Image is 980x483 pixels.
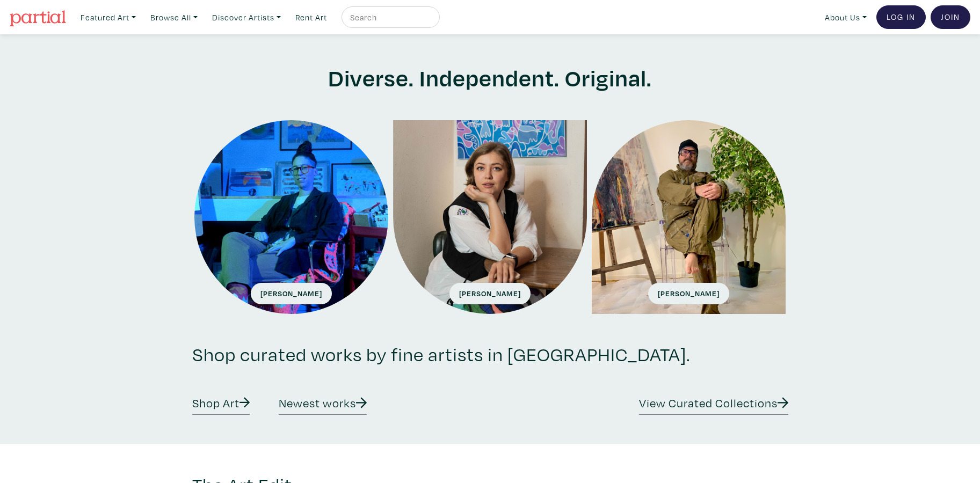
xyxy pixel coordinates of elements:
span: [PERSON_NAME] [251,283,332,304]
a: Join [931,5,970,29]
a: [PERSON_NAME] [194,120,388,314]
input: Search [349,11,430,24]
a: [PERSON_NAME] [393,120,587,314]
a: View Curated Collections [639,394,788,415]
span: [PERSON_NAME] [449,283,531,304]
a: Newest works [279,394,367,415]
a: Log In [876,5,926,29]
a: [PERSON_NAME] [592,120,786,314]
span: [PERSON_NAME] [648,283,729,304]
h1: Diverse. Independent. Original. [192,63,788,91]
a: Discover Artists [207,6,286,28]
h2: Shop curated works by fine artists in [GEOGRAPHIC_DATA]. [192,343,788,365]
a: Shop Art [192,394,250,415]
a: About Us [820,6,872,28]
a: Featured Art [76,6,141,28]
a: Browse All [146,6,202,28]
a: Rent Art [291,6,332,28]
